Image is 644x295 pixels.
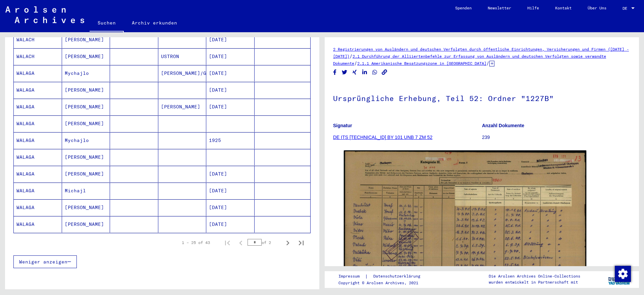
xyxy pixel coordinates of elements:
[333,54,606,66] a: 2.1 Durchführung der Alliiertenbefehle zur Erfassung von Ausländern und deutschen Verfolgten sowi...
[354,60,357,66] span: /
[357,61,486,66] a: 2.1.1 Amerikanische Besatzungszone in [GEOGRAPHIC_DATA]
[333,123,352,128] b: Signatur
[62,65,110,82] mat-cell: Mychajlo
[62,183,110,199] mat-cell: Michajl
[62,132,110,149] mat-cell: Mychajlo
[351,68,358,77] button: Share on Xing
[331,68,338,77] button: Share on Facebook
[615,266,631,282] img: Zustimmung ändern
[14,149,62,165] mat-cell: WALAGA
[62,166,110,182] mat-cell: [PERSON_NAME]
[14,82,62,98] mat-cell: WALAGA
[14,132,62,149] mat-cell: WALAGA
[62,149,110,165] mat-cell: [PERSON_NAME]
[206,216,255,233] mat-cell: [DATE]
[206,183,255,199] mat-cell: [DATE]
[182,240,210,246] div: 1 – 25 of 43
[482,123,524,128] b: Anzahl Dokumente
[14,115,62,132] mat-cell: WALAGA
[206,166,255,182] mat-cell: [DATE]
[338,280,428,286] p: Copyright © Arolsen Archives, 2021
[62,99,110,115] mat-cell: [PERSON_NAME]
[19,259,67,265] span: Weniger anzeigen
[294,236,308,249] button: Last page
[14,48,62,65] mat-cell: WALACH
[158,65,207,82] mat-cell: [PERSON_NAME]/Galizien
[489,273,580,279] p: Die Arolsen Archives Online-Collections
[14,216,62,233] mat-cell: WALAGA
[62,32,110,48] mat-cell: [PERSON_NAME]
[607,271,632,288] img: yv_logo.png
[368,273,428,280] a: Datenschutzerklärung
[338,273,365,280] a: Impressum
[206,99,255,115] mat-cell: [DATE]
[62,48,110,65] mat-cell: [PERSON_NAME]
[371,68,378,77] button: Share on WhatsApp
[221,236,234,249] button: First page
[482,134,631,141] p: 239
[124,15,185,31] a: Archiv erkunden
[206,132,255,149] mat-cell: 1925
[234,236,248,249] button: Previous page
[486,60,489,66] span: /
[14,199,62,216] mat-cell: WALAGA
[381,68,388,77] button: Copy link
[206,65,255,82] mat-cell: [DATE]
[333,135,432,140] a: DE ITS [TECHNICAL_ID] BY 101 UNB 7 ZM 52
[14,99,62,115] mat-cell: WALAGA
[62,115,110,132] mat-cell: [PERSON_NAME]
[623,6,630,11] span: DE
[350,53,353,59] span: /
[14,65,62,82] mat-cell: WALAGA
[158,48,207,65] mat-cell: USTRON
[489,279,580,285] p: wurden entwickelt in Partnerschaft mit
[361,68,368,77] button: Share on LinkedIn
[5,6,84,23] img: Arolsen_neg.svg
[333,47,629,59] a: 2 Registrierungen von Ausländern und deutschen Verfolgten durch öffentliche Einrichtungen, Versic...
[333,83,631,112] h1: Ursprüngliche Erhebung, Teil 52: Ordner "1227B"
[206,32,255,48] mat-cell: [DATE]
[248,239,281,246] div: of 2
[62,216,110,233] mat-cell: [PERSON_NAME]
[14,166,62,182] mat-cell: WALAGA
[614,265,631,282] div: Zustimmung ändern
[281,236,294,249] button: Next page
[14,183,62,199] mat-cell: WALAGA
[62,82,110,98] mat-cell: [PERSON_NAME]
[62,199,110,216] mat-cell: [PERSON_NAME]
[206,48,255,65] mat-cell: [DATE]
[14,32,62,48] mat-cell: WALACH
[13,255,77,268] button: Weniger anzeigen
[338,273,428,280] div: |
[158,99,207,115] mat-cell: [PERSON_NAME]
[341,68,348,77] button: Share on Twitter
[90,15,124,32] a: Suchen
[206,199,255,216] mat-cell: [DATE]
[206,82,255,98] mat-cell: [DATE]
